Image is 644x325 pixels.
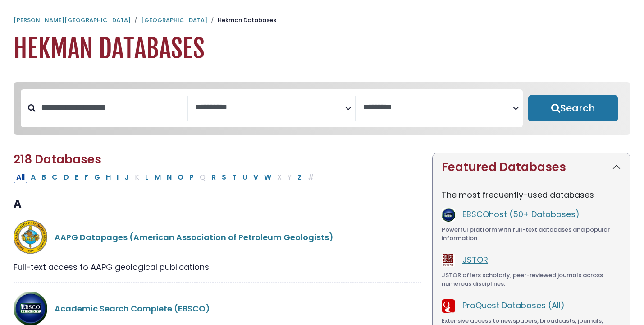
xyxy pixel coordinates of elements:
div: Alpha-list to filter by first letter of database name [14,171,318,182]
div: JSTOR offers scholarly, peer-reviewed journals across numerous disciplines. [442,271,621,288]
a: ProQuest Databases (All) [462,300,565,311]
button: Submit for Search Results [528,95,618,121]
button: Filter Results T [229,172,239,183]
button: Filter Results V [251,172,261,183]
button: All [14,172,27,183]
li: Hekman Databases [207,16,276,25]
button: Filter Results G [91,172,103,183]
a: Academic Search Complete (EBSCO) [55,303,210,314]
button: Filter Results C [49,172,60,183]
button: Filter Results F [82,172,91,183]
button: Filter Results P [187,172,196,183]
button: Filter Results I [114,172,121,183]
a: [GEOGRAPHIC_DATA] [141,16,207,24]
input: Search database by title or keyword [36,100,187,115]
button: Filter Results O [175,172,186,183]
h3: A [14,198,421,211]
textarea: Search [196,103,345,112]
textarea: Search [363,103,512,112]
button: Filter Results B [39,172,49,183]
button: Filter Results W [261,172,274,183]
a: JSTOR [462,254,488,265]
button: Filter Results M [152,172,164,183]
span: 218 Databases [14,151,101,167]
button: Filter Results N [164,172,174,183]
button: Filter Results Z [295,172,305,183]
a: EBSCOhost (50+ Databases) [462,209,580,220]
h1: Hekman Databases [14,34,630,64]
button: Filter Results R [209,172,219,183]
div: Powerful platform with full-text databases and popular information. [442,225,621,243]
div: Full-text access to AAPG geological publications. [14,261,421,273]
button: Filter Results H [103,172,114,183]
button: Featured Databases [433,153,630,181]
p: The most frequently-used databases [442,189,621,201]
button: Filter Results U [240,172,250,183]
button: Filter Results J [122,172,132,183]
button: Filter Results E [72,172,81,183]
nav: Search filters [14,82,630,135]
button: Filter Results S [219,172,229,183]
a: [PERSON_NAME][GEOGRAPHIC_DATA] [14,16,131,24]
nav: breadcrumb [14,16,630,25]
button: Filter Results D [61,172,72,183]
button: Filter Results A [28,172,38,183]
a: AAPG Datapages (American Association of Petroleum Geologists) [55,232,333,243]
button: Filter Results L [142,172,151,183]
